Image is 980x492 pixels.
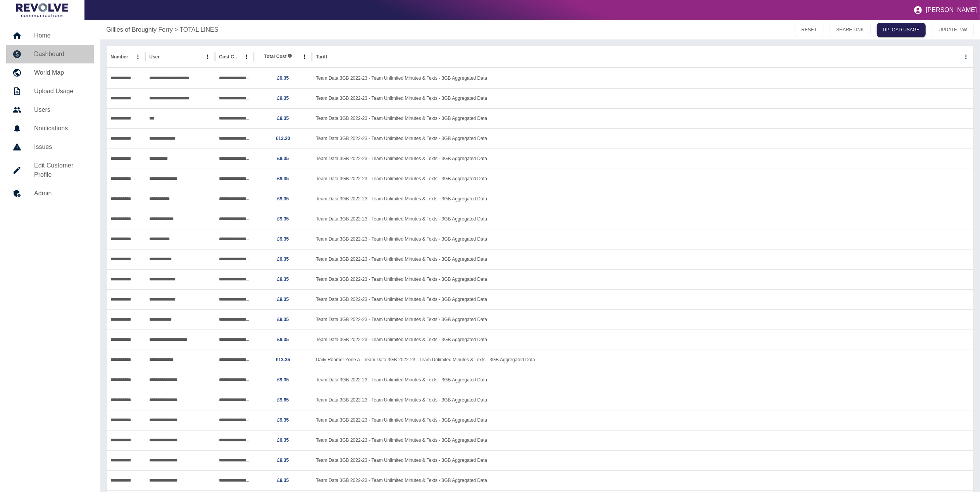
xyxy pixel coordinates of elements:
a: Users [6,101,94,119]
div: Team Data 3GB 2022-23 - Team Unlimited Minutes & Texts - 3GB Aggregated Data [312,88,973,108]
p: > [174,25,178,34]
div: Team Data 3GB 2022-23 - Team Unlimited Minutes & Texts - 3GB Aggregated Data [312,209,973,229]
div: Team Data 3GB 2022-23 - Team Unlimited Minutes & Texts - 3GB Aggregated Data [312,68,973,88]
a: TOTAL LINES [179,25,218,34]
button: Total Cost column menu [299,51,310,62]
a: Gillies of Broughty Ferry [106,25,173,34]
div: Team Data 3GB 2022-23 - Team Unlimited Minutes & Texts - 3GB Aggregated Data [312,430,973,450]
a: £9.35 [277,196,289,202]
h5: Upload Usage [34,87,88,96]
a: £9.35 [277,297,289,302]
a: Home [6,26,94,45]
a: £13.35 [276,357,290,362]
div: Team Data 3GB 2022-23 - Team Unlimited Minutes & Texts - 3GB Aggregated Data [312,249,973,269]
a: Dashboard [6,45,94,63]
h5: Issues [34,142,88,152]
div: Team Data 3GB 2022-23 - Team Unlimited Minutes & Texts - 3GB Aggregated Data [312,470,973,490]
a: £9.35 [277,75,289,81]
h5: Notifications [34,124,88,133]
div: Team Data 3GB 2022-23 - Team Unlimited Minutes & Texts - 3GB Aggregated Data [312,370,973,390]
a: £9.35 [277,277,289,282]
span: Total Cost includes both fixed and variable costs. [264,53,292,60]
button: RESET [795,23,823,37]
a: £9.35 [277,478,289,483]
a: £9.65 [277,397,289,403]
a: £9.35 [277,417,289,423]
a: £9.35 [277,116,289,121]
a: £9.35 [277,377,289,383]
a: £9.35 [277,236,289,242]
div: Tariff [316,54,327,60]
h5: World Map [34,68,88,77]
a: Notifications [6,119,94,138]
h5: Edit Customer Profile [34,161,88,179]
button: SHARE LINK [830,23,870,37]
a: £13.20 [276,136,290,141]
a: £9.35 [277,96,289,101]
div: Team Data 3GB 2022-23 - Team Unlimited Minutes & Texts - 3GB Aggregated Data [312,450,973,470]
h5: Home [34,31,88,40]
button: Number column menu [133,51,143,62]
div: Number [110,54,128,60]
a: £9.35 [277,317,289,322]
div: Team Data 3GB 2022-23 - Team Unlimited Minutes & Texts - 3GB Aggregated Data [312,330,973,350]
button: UPDATE P/W [932,23,974,37]
div: Cost Centre [219,54,240,60]
a: Edit Customer Profile [6,156,94,184]
div: Daily Roamer Zone A - Team Data 3GB 2022-23 - Team Unlimited Minutes & Texts - 3GB Aggregated Data [312,350,973,370]
a: £9.35 [277,176,289,181]
div: Team Data 3GB 2022-23 - Team Unlimited Minutes & Texts - 3GB Aggregated Data [312,149,973,169]
a: £9.35 [277,337,289,342]
button: [PERSON_NAME] [910,2,980,18]
a: World Map [6,63,94,82]
img: Logo [16,3,68,17]
button: Tariff column menu [961,51,971,62]
a: Upload Usage [6,82,94,101]
button: Cost Centre column menu [241,51,252,62]
div: Team Data 3GB 2022-23 - Team Unlimited Minutes & Texts - 3GB Aggregated Data [312,390,973,410]
a: UPLOAD USAGE [877,23,926,37]
div: Team Data 3GB 2022-23 - Team Unlimited Minutes & Texts - 3GB Aggregated Data [312,169,973,189]
div: Team Data 3GB 2022-23 - Team Unlimited Minutes & Texts - 3GB Aggregated Data [312,128,973,149]
div: Team Data 3GB 2022-23 - Team Unlimited Minutes & Texts - 3GB Aggregated Data [312,189,973,209]
a: £9.35 [277,216,289,222]
div: Team Data 3GB 2022-23 - Team Unlimited Minutes & Texts - 3GB Aggregated Data [312,108,973,128]
div: Team Data 3GB 2022-23 - Team Unlimited Minutes & Texts - 3GB Aggregated Data [312,309,973,330]
a: Admin [6,184,94,203]
div: Team Data 3GB 2022-23 - Team Unlimited Minutes & Texts - 3GB Aggregated Data [312,229,973,249]
a: Issues [6,138,94,156]
h5: Dashboard [34,50,88,59]
a: £9.35 [277,256,289,262]
h5: Admin [34,189,88,198]
h5: Users [34,105,88,114]
div: Team Data 3GB 2022-23 - Team Unlimited Minutes & Texts - 3GB Aggregated Data [312,289,973,309]
a: £9.35 [277,437,289,443]
div: Team Data 3GB 2022-23 - Team Unlimited Minutes & Texts - 3GB Aggregated Data [312,410,973,430]
a: £9.35 [277,156,289,161]
p: [PERSON_NAME] [926,7,977,14]
div: User [149,54,160,60]
a: £9.35 [277,458,289,463]
div: Team Data 3GB 2022-23 - Team Unlimited Minutes & Texts - 3GB Aggregated Data [312,269,973,289]
button: User column menu [202,51,213,62]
